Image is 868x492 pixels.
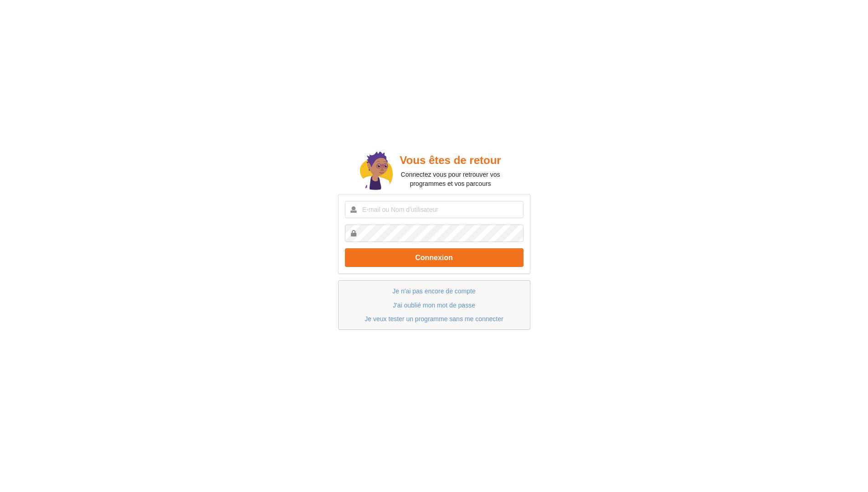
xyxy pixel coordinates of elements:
[393,302,475,309] a: J'ai oublié mon mot de passe
[393,170,508,188] p: Connectez vous pour retrouver vos programmes et vos parcours
[345,248,524,267] button: Connexion
[393,154,508,168] h2: Vous êtes de retour
[365,315,503,323] a: Je veux tester un programme sans me connecter
[392,287,475,295] a: Je n'ai pas encore de compte
[360,152,393,192] img: doc.svg
[345,201,524,218] input: E-mail ou Nom d'utilisateur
